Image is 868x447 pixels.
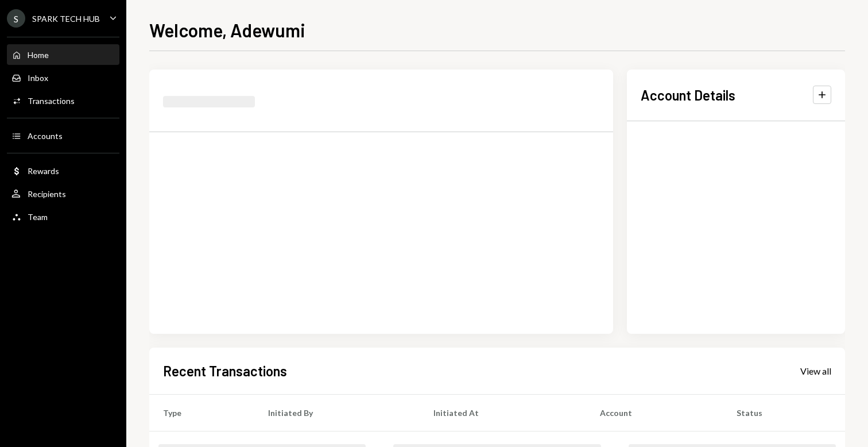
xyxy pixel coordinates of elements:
[800,364,831,377] a: View all
[28,212,48,222] div: Team
[149,394,254,431] th: Type
[28,50,49,60] div: Home
[32,14,100,24] div: SPARK TECH HUB
[800,365,831,377] div: View all
[254,394,420,431] th: Initiated By
[7,90,119,111] a: Transactions
[641,86,735,105] h2: Account Details
[586,394,723,431] th: Account
[28,166,59,176] div: Rewards
[28,96,75,106] div: Transactions
[420,394,586,431] th: Initiated At
[7,160,119,181] a: Rewards
[28,131,63,141] div: Accounts
[723,394,845,431] th: Status
[7,9,25,28] div: S
[163,361,287,380] h2: Recent Transactions
[28,189,66,199] div: Recipients
[149,18,305,41] h1: Welcome, Adewumi
[7,44,119,65] a: Home
[7,206,119,227] a: Team
[7,125,119,146] a: Accounts
[7,183,119,204] a: Recipients
[28,73,48,83] div: Inbox
[7,67,119,88] a: Inbox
